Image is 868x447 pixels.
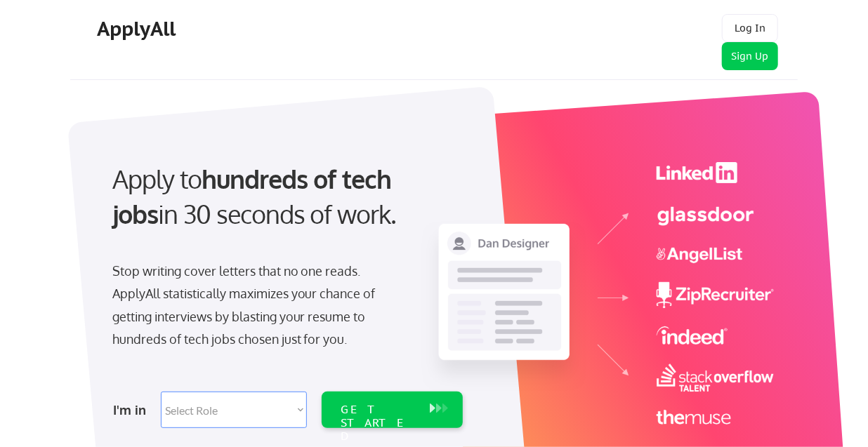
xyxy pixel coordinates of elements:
[113,399,152,421] div: I'm in
[722,14,778,42] button: Log In
[112,260,401,351] div: Stop writing cover letters that no one reads. ApplyAll statistically maximizes your chance of get...
[341,403,416,443] div: GET STARTED
[722,42,778,70] button: Sign Up
[112,163,398,229] strong: hundreds of tech jobs
[112,161,457,232] div: Apply to in 30 seconds of work.
[97,17,180,41] div: ApplyAll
